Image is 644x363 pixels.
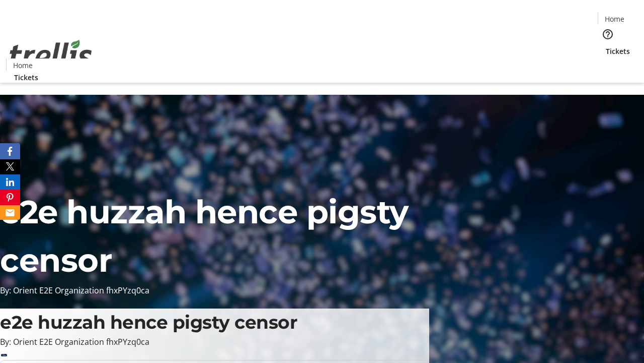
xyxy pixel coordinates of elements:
span: Home [13,60,33,71]
a: Home [7,60,39,71]
a: Home [598,14,630,24]
a: Tickets [598,46,638,56]
button: Help [598,24,618,44]
span: Tickets [14,72,38,83]
span: Home [605,14,624,24]
button: Cart [598,56,618,77]
span: Tickets [606,46,630,56]
a: Tickets [6,72,46,83]
img: Orient E2E Organization fhxPYzq0ca's Logo [6,29,96,79]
